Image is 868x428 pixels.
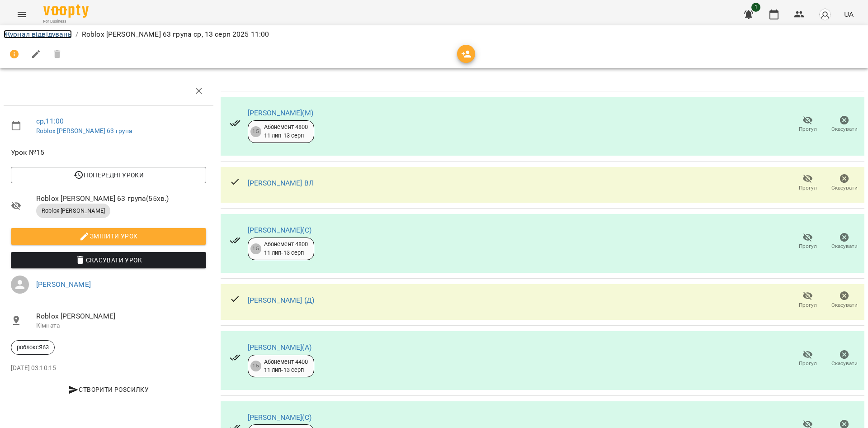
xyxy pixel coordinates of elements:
[751,3,760,12] span: 1
[831,184,858,192] span: Скасувати
[831,243,858,250] span: Скасувати
[36,207,110,215] span: Roblox [PERSON_NAME]
[826,346,863,371] button: Скасувати
[799,125,817,133] span: Прогул
[36,280,91,289] a: [PERSON_NAME]
[799,243,817,250] span: Прогул
[248,343,311,352] a: [PERSON_NAME](А)
[826,170,863,195] button: Скасувати
[11,147,206,158] span: Урок №15
[11,381,206,398] button: Створити розсилку
[826,288,863,313] button: Скасувати
[43,5,89,18] img: Voopty Logo
[799,301,817,309] span: Прогул
[36,193,206,204] span: Roblox [PERSON_NAME] 63 група ( 55 хв. )
[11,228,206,244] button: Змінити урок
[264,358,308,375] div: Абонемент 4400 11 лип - 13 серп
[826,112,863,137] button: Скасувати
[799,360,817,367] span: Прогул
[799,184,817,192] span: Прогул
[248,109,313,117] a: [PERSON_NAME](М)
[248,179,314,187] a: [PERSON_NAME] ВЛ
[75,29,78,40] li: /
[36,311,206,322] span: Roblox [PERSON_NAME]
[248,226,311,234] a: [PERSON_NAME](С)
[11,364,206,373] p: [DATE] 03:10:15
[831,125,858,133] span: Скасувати
[844,10,854,19] span: UA
[789,170,826,195] button: Прогул
[11,343,54,352] span: роблоксЯ63
[18,255,199,266] span: Скасувати Урок
[831,301,858,309] span: Скасувати
[248,296,315,304] a: [PERSON_NAME] (Д)
[11,340,55,355] div: роблоксЯ63
[43,19,89,24] span: For Business
[250,361,261,371] div: 15
[819,8,831,21] img: avatar_s.png
[789,346,826,371] button: Прогул
[789,229,826,254] button: Прогул
[250,243,261,254] div: 15
[840,6,857,23] button: UA
[14,384,203,395] span: Створити розсилку
[250,126,261,137] div: 15
[4,30,72,38] a: Журнал відвідувань
[789,112,826,137] button: Прогул
[4,29,864,40] nav: breadcrumb
[264,240,308,257] div: Абонемент 4800 11 лип - 13 серп
[831,360,858,367] span: Скасувати
[18,231,199,242] span: Змінити урок
[826,229,863,254] button: Скасувати
[36,117,64,125] a: ср , 11:00
[11,4,33,25] button: Menu
[11,167,206,183] button: Попередні уроки
[36,127,132,134] a: Roblox [PERSON_NAME] 63 група
[18,170,199,181] span: Попередні уроки
[248,413,311,422] a: [PERSON_NAME](С)
[789,288,826,313] button: Прогул
[36,321,206,330] p: Кімната
[82,29,269,40] p: Roblox [PERSON_NAME] 63 група ср, 13 серп 2025 11:00
[264,123,308,140] div: Абонемент 4800 11 лип - 13 серп
[11,252,206,268] button: Скасувати Урок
